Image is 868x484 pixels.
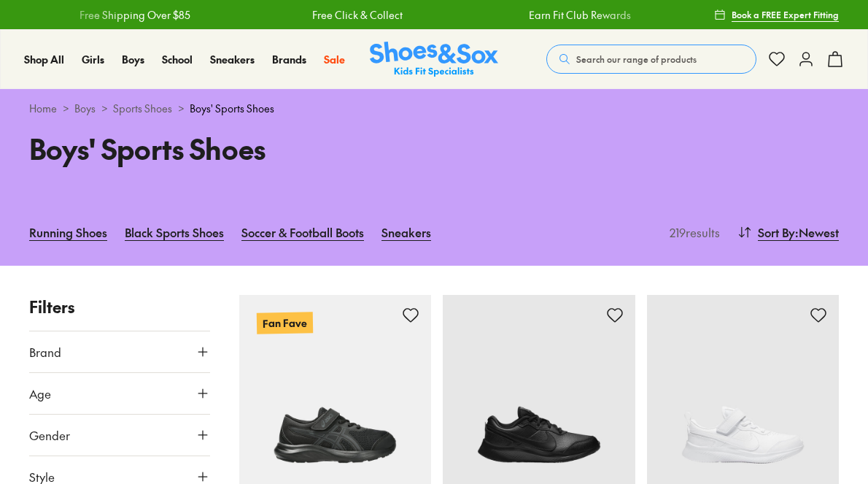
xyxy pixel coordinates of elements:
[82,52,104,66] span: Girls
[24,52,64,67] a: Shop All
[122,52,144,67] a: Boys
[125,216,224,248] a: Black Sports Shoes
[29,373,210,414] button: Age
[29,101,839,116] div: > > >
[82,52,104,67] a: Girls
[370,42,498,77] img: SNS_Logo_Responsive.svg
[381,216,431,248] a: Sneakers
[522,7,624,23] a: Earn Fit Club Rewards
[24,52,64,66] span: Shop All
[241,216,364,248] a: Soccer & Football Boots
[737,216,839,248] button: Sort By:Newest
[664,223,720,241] p: 219 results
[324,52,345,67] a: Sale
[306,7,396,23] a: Free Click & Collect
[29,343,61,361] span: Brand
[113,101,172,116] a: Sports Shoes
[758,223,795,241] span: Sort By
[29,101,57,116] a: Home
[272,52,306,67] a: Brands
[162,52,193,67] a: School
[324,52,345,66] span: Sale
[29,426,70,444] span: Gender
[576,53,697,66] span: Search our range of products
[732,8,839,21] span: Book a FREE Expert Fitting
[256,312,312,334] p: Fan Fave
[370,42,498,77] a: Shoes & Sox
[210,52,255,67] a: Sneakers
[162,52,193,66] span: School
[190,101,274,116] span: Boys' Sports Shoes
[29,385,51,402] span: Age
[29,216,107,248] a: Running Shoes
[714,1,839,28] a: Book a FREE Expert Fitting
[29,128,416,169] h1: Boys' Sports Shoes
[29,295,210,319] p: Filters
[122,52,144,66] span: Boys
[74,101,96,116] a: Boys
[272,52,306,66] span: Brands
[73,7,184,23] a: Free Shipping Over $85
[210,52,255,66] span: Sneakers
[29,415,210,456] button: Gender
[546,45,756,74] button: Search our range of products
[29,331,210,372] button: Brand
[795,223,839,241] span: : Newest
